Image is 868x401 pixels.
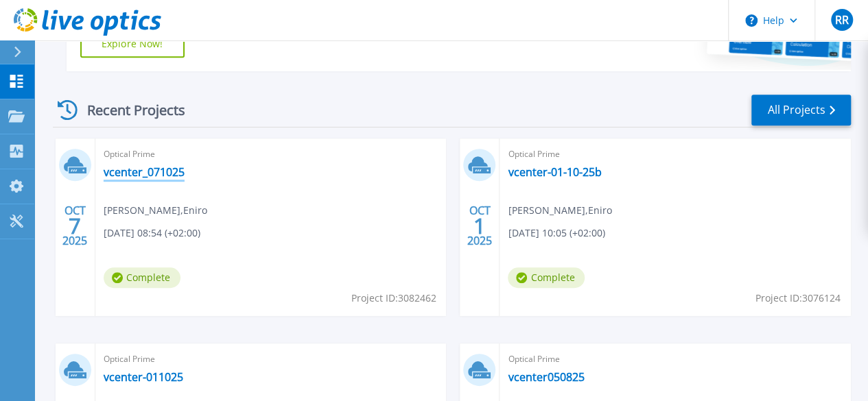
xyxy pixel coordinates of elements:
[508,267,585,288] span: Complete
[80,30,185,58] a: Explore Now!
[104,147,438,162] span: Optical Prime
[508,226,605,241] span: [DATE] 10:05 (+02:00)
[508,165,601,179] a: vcenter-01-10-25b
[351,291,436,306] span: Project ID: 3082462
[508,203,611,218] span: [PERSON_NAME] , Eniro
[755,291,841,306] span: Project ID: 3076124
[508,352,843,367] span: Optical Prime
[751,95,851,125] a: All Projects
[104,267,180,288] span: Complete
[508,370,584,384] a: vcenter050825
[53,93,204,127] div: Recent Projects
[104,203,207,218] span: [PERSON_NAME] , Eniro
[104,165,185,179] a: vcenter_071025
[508,147,843,162] span: Optical Prime
[104,352,438,367] span: Optical Prime
[62,201,88,251] div: OCT 2025
[473,220,486,232] span: 1
[467,201,493,251] div: OCT 2025
[104,226,200,241] span: [DATE] 08:54 (+02:00)
[104,370,183,384] a: vcenter-011025
[69,220,81,232] span: 7
[834,14,848,25] span: RR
